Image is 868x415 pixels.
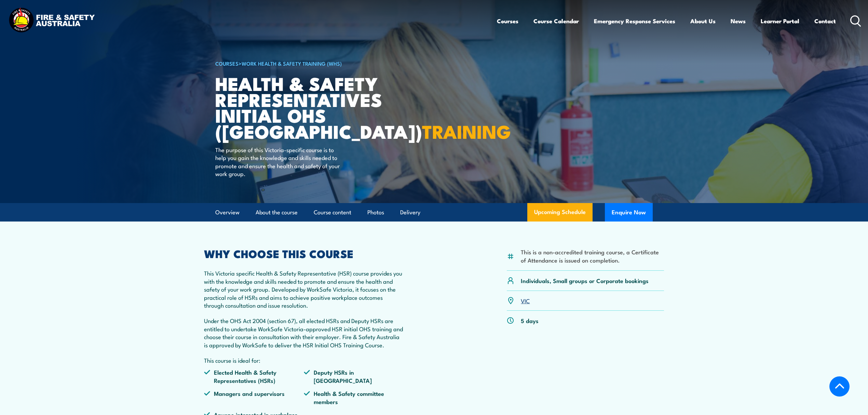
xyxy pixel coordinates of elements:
[422,117,511,145] strong: TRAINING
[204,249,404,258] h2: WHY CHOOSE THIS COURSE
[256,203,298,222] a: About the course
[215,146,340,178] p: The purpose of this Victoria-specific course is to help you gain the knowledge and skills needed ...
[731,12,746,30] a: News
[204,317,404,349] p: Under the OHS Act 2004 (section 67), all elected HSRs and Deputy HSRs are entitled to undertake W...
[497,12,518,30] a: Courses
[814,12,836,30] a: Contact
[533,12,579,30] a: Course Calendar
[215,59,239,67] a: COURSES
[761,12,799,30] a: Learner Portal
[215,59,384,67] h6: >
[594,12,675,30] a: Emergency Response Services
[521,296,530,305] a: VIC
[242,59,342,67] a: Work Health & Safety Training (WHS)
[204,368,304,384] li: Elected Health & Safety Representatives (HSRs)
[204,356,404,364] p: This course is ideal for:
[521,248,664,264] li: This is a non-accredited training course, a Certificate of Attendance is issued on completion.
[204,389,304,405] li: Managers and supervisors
[304,368,404,384] li: Deputy HSRs in [GEOGRAPHIC_DATA]
[521,277,649,284] p: Individuals, Small groups or Corporate bookings
[314,203,351,222] a: Course content
[215,75,384,139] h1: Health & Safety Representatives Initial OHS ([GEOGRAPHIC_DATA])
[367,203,384,222] a: Photos
[690,12,716,30] a: About Us
[521,317,539,324] p: 5 days
[304,389,404,405] li: Health & Safety committee members
[527,203,593,222] a: Upcoming Schedule
[605,203,653,222] button: Enquire Now
[400,203,420,222] a: Delivery
[204,269,404,309] p: This Victoria specific Health & Safety Representative (HSR) course provides you with the knowledg...
[215,203,240,222] a: Overview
